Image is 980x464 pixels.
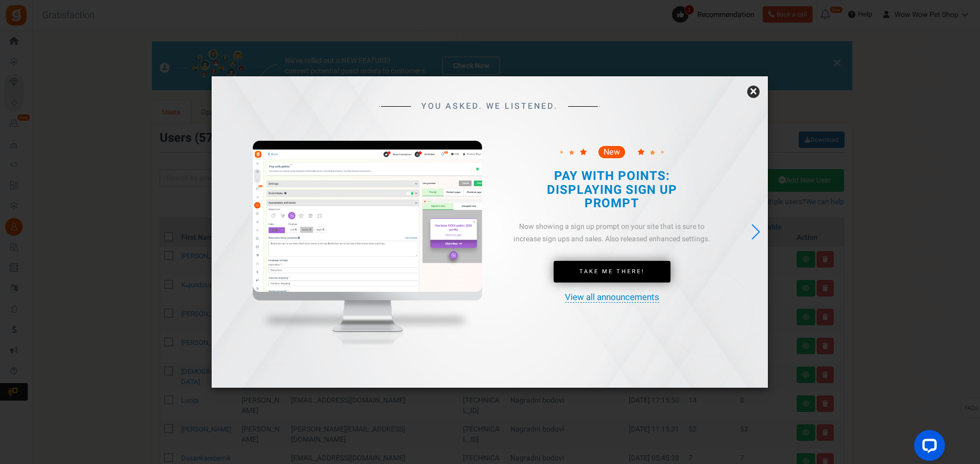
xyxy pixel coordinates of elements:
[253,141,482,373] img: mockup
[747,86,760,98] a: ×
[554,261,670,283] a: Take Me There!
[253,150,482,292] img: screenshot
[565,293,659,303] a: View all announcements
[604,148,620,156] span: New
[519,170,704,210] h2: PAY WITH POINTS: DISPLAYING SIGN UP PROMPT
[509,221,715,245] div: Now showing a sign up prompt on your site that is sure to increase sign ups and sales. Also relea...
[749,221,763,243] div: Next slide
[421,102,558,111] span: YOU ASKED. WE LISTENED.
